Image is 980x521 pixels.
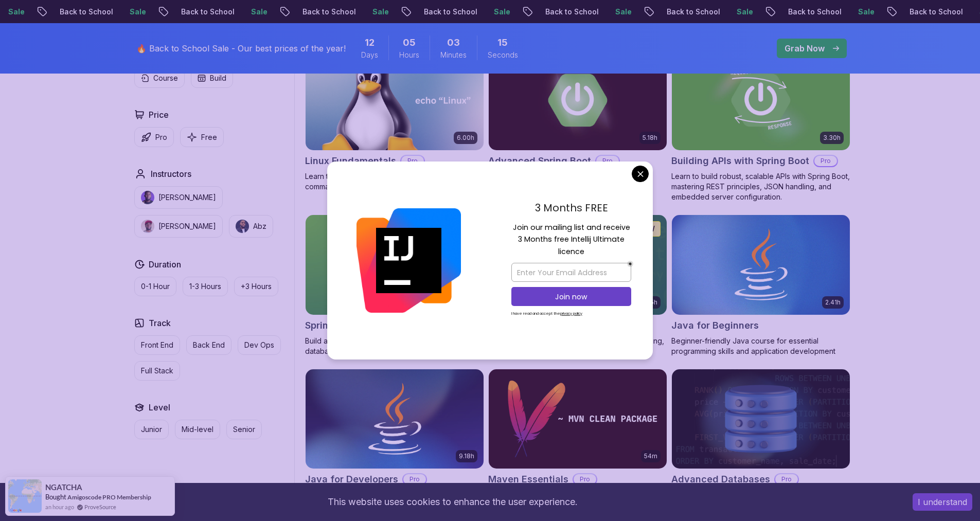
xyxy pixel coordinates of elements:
[671,154,809,168] h2: Building APIs with Spring Boot
[136,42,346,55] p: 🔥 Back to School Sale - Our best prices of the year!
[8,491,897,513] div: This website uses cookies to enhance the user experience.
[785,42,825,55] p: Grab Now
[186,335,231,355] button: Back End
[574,474,596,484] p: Pro
[671,336,850,356] p: Beginner-friendly Java course for essential programming skills and application development
[210,73,226,83] p: Build
[671,214,850,356] a: Java for Beginners card2.41hJava for BeginnersBeginner-friendly Java course for essential program...
[226,420,262,439] button: Senior
[149,317,171,329] h2: Track
[141,281,170,292] p: 0-1 Hour
[189,281,221,292] p: 1-3 Hours
[488,154,591,168] h2: Advanced Spring Boot
[536,7,606,17] p: Back to School
[175,420,220,439] button: Mid-level
[45,493,66,501] span: Bought
[141,191,154,204] img: instructor img
[50,7,120,17] p: Back to School
[306,215,484,315] img: Spring Boot for Beginners card
[440,50,467,60] span: Minutes
[913,493,972,511] button: Accept cookies
[671,318,759,333] h2: Java for Beginners
[141,220,154,233] img: instructor img
[305,171,484,192] p: Learn the fundamentals of Linux and how to use the command line
[727,7,760,17] p: Sale
[814,156,837,166] p: Pro
[305,336,484,356] p: Build a CRUD API with Spring Boot and PostgreSQL database using Spring Data JPA and Spring AI
[403,474,426,484] p: Pro
[403,35,416,50] span: 5 Hours
[229,215,273,238] button: instructor imgAbz
[488,50,518,60] span: Seconds
[399,50,419,60] span: Hours
[151,168,191,180] h2: Instructors
[488,472,568,487] h2: Maven Essentials
[459,452,474,460] p: 9.18h
[134,420,169,439] button: Junior
[134,335,180,355] button: Front End
[158,221,216,231] p: [PERSON_NAME]
[672,50,850,150] img: Building APIs with Spring Boot card
[488,369,667,511] a: Maven Essentials card54mMaven EssentialsProLearn how to use Maven to build and manage your Java p...
[849,7,882,17] p: Sale
[657,7,727,17] p: Back to School
[191,68,233,88] button: Build
[671,171,850,202] p: Learn to build robust, scalable APIs with Spring Boot, mastering REST principles, JSON handling, ...
[236,220,249,233] img: instructor img
[120,7,153,17] p: Sale
[134,68,185,88] button: Course
[365,35,375,50] span: 12 Days
[149,109,169,121] h2: Price
[141,340,173,350] p: Front End
[305,318,423,333] h2: Spring Boot for Beginners
[401,156,424,166] p: Pro
[825,298,841,307] p: 2.41h
[361,50,378,60] span: Days
[244,340,274,350] p: Dev Ops
[67,493,151,501] a: Amigoscode PRO Membership
[306,50,484,150] img: Linux Fundamentals card
[182,424,213,435] p: Mid-level
[201,132,217,142] p: Free
[253,221,266,231] p: Abz
[363,7,396,17] p: Sale
[775,474,798,484] p: Pro
[305,154,396,168] h2: Linux Fundamentals
[606,7,639,17] p: Sale
[672,369,850,469] img: Advanced Databases card
[293,7,363,17] p: Back to School
[489,369,667,469] img: Maven Essentials card
[193,340,225,350] p: Back End
[823,134,841,142] p: 3.30h
[45,502,74,511] span: an hour ago
[671,369,850,511] a: Advanced Databases cardAdvanced DatabasesProAdvanced database management with SQL, integrity, and...
[305,214,484,356] a: Spring Boot for Beginners card1.67hNEWSpring Boot for BeginnersBuild a CRUD API with Spring Boot ...
[241,281,272,292] p: +3 Hours
[8,479,42,513] img: provesource social proof notification image
[415,7,485,17] p: Back to School
[447,35,460,50] span: 3 Minutes
[158,192,216,203] p: [PERSON_NAME]
[134,361,180,381] button: Full Stack
[457,134,474,142] p: 6.00h
[671,472,770,487] h2: Advanced Databases
[305,369,484,511] a: Java for Developers card9.18hJava for DevelopersProLearn advanced Java concepts to build scalable...
[596,156,619,166] p: Pro
[155,132,167,142] p: Pro
[305,50,484,192] a: Linux Fundamentals card6.00hLinux FundamentalsProLearn the fundamentals of Linux and how to use t...
[779,7,849,17] p: Back to School
[488,50,667,202] a: Advanced Spring Boot card5.18hAdvanced Spring BootProDive deep into Spring Boot with our advanced...
[497,35,508,50] span: 15 Seconds
[84,502,116,511] a: ProveSource
[306,369,484,469] img: Java for Developers card
[45,483,82,492] span: NGATCHA
[900,7,970,17] p: Back to School
[134,215,223,238] button: instructor img[PERSON_NAME]
[489,50,667,150] img: Advanced Spring Boot card
[149,401,170,414] h2: Level
[485,7,518,17] p: Sale
[238,335,281,355] button: Dev Ops
[172,7,242,17] p: Back to School
[183,277,228,296] button: 1-3 Hours
[153,73,178,83] p: Course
